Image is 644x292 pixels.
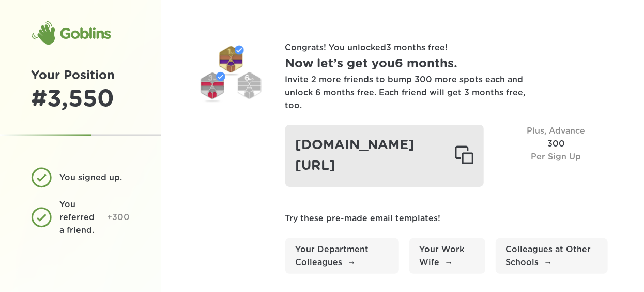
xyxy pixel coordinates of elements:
[31,66,130,85] h1: Your Position
[285,238,399,274] a: Your Department Colleagues
[285,212,608,225] p: Try these pre-made email templates!
[285,125,484,186] div: [DOMAIN_NAME][URL]
[531,153,581,161] span: Per Sign Up
[285,41,608,54] p: Congrats! You unlocked 3 months free !
[31,85,130,113] div: # 3,550
[527,127,586,135] span: Plus, Advance
[504,125,608,186] div: 300
[59,198,100,237] div: You referred a friend.
[496,238,608,274] a: Colleagues at Other Schools
[59,171,122,184] div: You signed up.
[285,74,544,112] div: Invite 2 more friends to bump 300 more spots each and unlock 6 months free. Each friend will get ...
[285,54,608,74] h1: Now let’s get you 6 months .
[31,21,111,46] div: Goblins
[409,238,485,274] a: Your Work Wife
[108,211,130,224] div: + 300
